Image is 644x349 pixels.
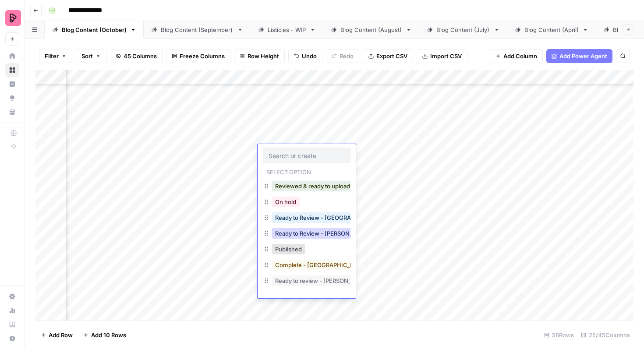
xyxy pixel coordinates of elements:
[272,228,375,239] button: Ready to Review - [PERSON_NAME]
[376,52,407,60] span: Export CSV
[76,49,106,63] button: Sort
[524,25,579,34] div: Blog Content (April)
[263,274,350,289] div: Ready to review - [PERSON_NAME]
[430,52,462,60] span: Import CSV
[144,21,251,39] a: Blog Content (September)
[35,328,78,342] button: Add Row
[507,21,596,39] a: Blog Content (April)
[251,21,323,39] a: Listicles - WIP
[5,289,19,303] a: Settings
[546,49,612,63] button: Add Power Agent
[263,242,350,258] div: Published
[45,52,59,60] span: Filter
[5,91,19,105] a: Opportunities
[272,212,387,223] button: Ready to Review - [GEOGRAPHIC_DATA]
[268,25,306,34] div: Listicles - WIP
[248,52,279,60] span: Row Height
[272,260,370,270] button: Complete - [GEOGRAPHIC_DATA]
[272,181,354,191] button: Reviewed & ready to upload
[62,25,127,34] div: Blog Content (October)
[180,52,225,60] span: Freeze Columns
[110,49,163,63] button: 45 Columns
[39,49,72,63] button: Filter
[5,105,19,119] a: Your Data
[124,52,157,60] span: 45 Columns
[263,226,350,242] div: Ready to Review - [PERSON_NAME]
[234,49,285,63] button: Row Height
[5,317,19,331] a: Learning Hub
[5,331,19,345] button: Help + Support
[577,328,633,342] div: 25/45 Columns
[5,7,19,29] button: Workspace: Preply
[269,152,345,159] input: Search or create
[5,303,19,317] a: Usage
[49,331,73,339] span: Add Row
[419,21,507,39] a: Blog Content (July)
[5,63,19,77] a: Browse
[78,328,131,342] button: Add 10 Rows
[81,52,93,60] span: Sort
[166,49,230,63] button: Freeze Columns
[559,52,607,60] span: Add Power Agent
[490,49,543,63] button: Add Column
[541,328,577,342] div: 56 Rows
[263,289,350,305] div: Published & ready for LOC
[436,25,490,34] div: Blog Content (July)
[263,195,350,211] div: On hold
[323,21,419,39] a: Blog Content (August)
[326,49,359,63] button: Redo
[363,49,413,63] button: Export CSV
[263,211,350,226] div: Ready to Review - [GEOGRAPHIC_DATA]
[5,49,19,63] a: Home
[272,197,300,207] button: On hold
[45,21,144,39] a: Blog Content (October)
[302,52,317,60] span: Undo
[263,258,350,274] div: Complete - [GEOGRAPHIC_DATA]
[340,25,402,34] div: Blog Content (August)
[340,52,354,60] span: Redo
[417,49,467,63] button: Import CSV
[161,25,234,34] div: Blog Content (September)
[91,331,126,339] span: Add 10 Rows
[263,179,350,195] div: Reviewed & ready to upload
[288,49,322,63] button: Undo
[503,52,537,60] span: Add Column
[5,10,21,26] img: Preply Logo
[5,77,19,91] a: Insights
[272,275,374,286] button: Ready to review - [PERSON_NAME]
[263,166,315,176] p: Select option
[272,244,305,254] button: Published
